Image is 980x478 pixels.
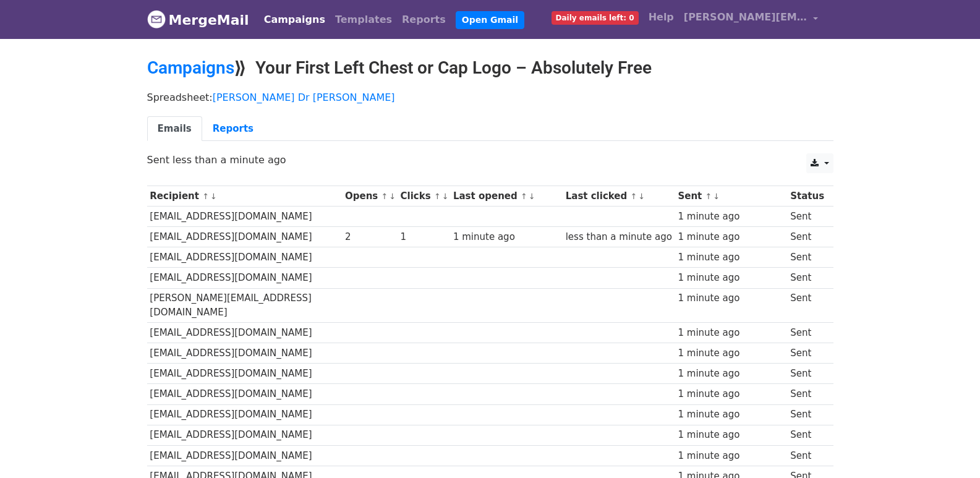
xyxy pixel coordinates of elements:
[684,10,807,25] span: [PERSON_NAME][EMAIL_ADDRESS][DOMAIN_NAME]
[705,192,712,201] a: ↑
[398,186,450,207] th: Clicks
[147,288,343,323] td: [PERSON_NAME][EMAIL_ADDRESS][DOMAIN_NAME]
[345,230,394,244] div: 2
[787,343,827,364] td: Sent
[342,186,398,207] th: Opens
[147,227,343,247] td: [EMAIL_ADDRESS][DOMAIN_NAME]
[918,419,980,478] iframe: Chat Widget
[787,445,827,466] td: Sent
[566,230,672,244] div: less than a minute ago
[213,92,395,103] a: [PERSON_NAME] Dr [PERSON_NAME]
[397,7,451,32] a: Reports
[450,186,563,207] th: Last opened
[147,153,833,166] p: Sent less than a minute ago
[389,192,396,201] a: ↓
[678,346,784,361] div: 1 minute ago
[678,210,784,224] div: 1 minute ago
[678,250,784,265] div: 1 minute ago
[401,230,448,244] div: 1
[147,58,833,79] h2: ⟫ Your First Left Chest or Cap Logo – Absolutely Free
[679,5,824,34] a: [PERSON_NAME][EMAIL_ADDRESS][DOMAIN_NAME]
[210,192,217,201] a: ↓
[147,116,202,142] a: Emails
[787,364,827,384] td: Sent
[147,10,166,28] img: MergeMail logo
[678,230,784,244] div: 1 minute ago
[147,343,343,364] td: [EMAIL_ADDRESS][DOMAIN_NAME]
[147,384,343,404] td: [EMAIL_ADDRESS][DOMAIN_NAME]
[147,425,343,445] td: [EMAIL_ADDRESS][DOMAIN_NAME]
[675,186,788,207] th: Sent
[442,192,449,201] a: ↓
[147,7,249,33] a: MergeMail
[453,230,560,244] div: 1 minute ago
[678,367,784,381] div: 1 minute ago
[787,186,827,207] th: Status
[787,323,827,343] td: Sent
[330,7,397,32] a: Templates
[678,428,784,442] div: 1 minute ago
[678,387,784,401] div: 1 minute ago
[678,449,784,463] div: 1 minute ago
[787,268,827,288] td: Sent
[202,116,264,142] a: Reports
[787,247,827,268] td: Sent
[147,404,343,425] td: [EMAIL_ADDRESS][DOMAIN_NAME]
[678,408,784,422] div: 1 minute ago
[678,291,784,305] div: 1 minute ago
[787,207,827,227] td: Sent
[521,192,527,201] a: ↑
[147,207,343,227] td: [EMAIL_ADDRESS][DOMAIN_NAME]
[678,326,784,340] div: 1 minute ago
[456,11,524,29] a: Open Gmail
[147,247,343,268] td: [EMAIL_ADDRESS][DOMAIN_NAME]
[381,192,388,201] a: ↑
[638,192,645,201] a: ↓
[644,5,679,30] a: Help
[713,192,720,201] a: ↓
[147,91,833,104] p: Spreadsheet:
[787,227,827,247] td: Sent
[631,192,637,201] a: ↑
[529,192,535,201] a: ↓
[787,425,827,445] td: Sent
[202,192,209,201] a: ↑
[434,192,441,201] a: ↑
[563,186,675,207] th: Last clicked
[147,268,343,288] td: [EMAIL_ADDRESS][DOMAIN_NAME]
[147,58,234,78] a: Campaigns
[147,445,343,466] td: [EMAIL_ADDRESS][DOMAIN_NAME]
[787,404,827,425] td: Sent
[552,11,639,25] span: Daily emails left: 0
[147,364,343,384] td: [EMAIL_ADDRESS][DOMAIN_NAME]
[147,323,343,343] td: [EMAIL_ADDRESS][DOMAIN_NAME]
[787,384,827,404] td: Sent
[259,7,330,32] a: Campaigns
[787,288,827,323] td: Sent
[678,271,784,285] div: 1 minute ago
[547,5,644,30] a: Daily emails left: 0
[147,186,343,207] th: Recipient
